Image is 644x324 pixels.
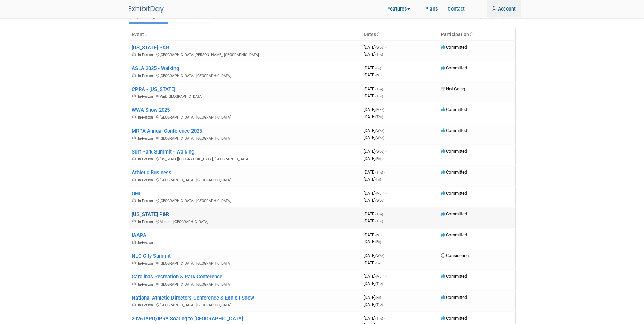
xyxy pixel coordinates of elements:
a: Carolinas Recreation & Park Conference [132,274,222,280]
a: Account [487,0,521,17]
a: NLC City Summit [132,253,171,259]
span: In-Person [138,115,155,120]
span: In-Person [138,220,155,224]
a: 2026 IAPD/IPRA Soaring to [GEOGRAPHIC_DATA] [132,316,243,322]
div: [GEOGRAPHIC_DATA], [GEOGRAPHIC_DATA] [132,260,358,266]
span: (Wed) [375,136,384,140]
span: (Wed) [375,129,384,133]
a: OHI [132,191,140,197]
span: [DATE] [364,72,384,77]
span: [DATE] [364,218,383,223]
span: In-Person [138,303,155,307]
a: IAAPA [132,232,146,238]
span: [DATE] [364,232,386,237]
span: (Wed) [375,150,384,154]
span: (Thu) [375,115,383,119]
span: [DATE] [364,260,382,265]
a: Athletic Business [132,169,171,176]
span: [DATE] [364,156,381,161]
img: In-Person Event [132,303,136,306]
span: (Mon) [375,233,384,237]
div: [GEOGRAPHIC_DATA], [GEOGRAPHIC_DATA] [132,114,358,120]
th: Event [129,28,361,41]
span: - [384,211,385,216]
span: Committed [441,316,467,321]
span: In-Person [138,178,155,182]
div: [US_STATE][GEOGRAPHIC_DATA], [GEOGRAPHIC_DATA] [132,156,358,162]
span: Committed [441,169,467,175]
a: [US_STATE] P&R [132,211,169,217]
span: (Fri) [375,178,381,181]
a: Sort by Participation Type [469,32,473,37]
div: [GEOGRAPHIC_DATA], [GEOGRAPHIC_DATA] [132,177,358,183]
img: In-Person Event [132,136,136,139]
a: WWA Show 2025 [132,107,170,113]
span: In-Person [138,157,155,161]
img: ExhibitDay [129,6,164,13]
span: [DATE] [364,86,385,91]
span: [DATE] [364,128,386,133]
div: [GEOGRAPHIC_DATA], [GEOGRAPHIC_DATA] [132,302,358,308]
span: (Thu) [375,317,383,320]
a: [US_STATE] P&R [132,44,169,51]
span: [DATE] [364,177,381,182]
span: Committed [441,274,467,279]
span: [DATE] [364,107,386,112]
span: Not Going [441,86,465,91]
span: Committed [441,149,467,154]
span: [DATE] [364,274,386,279]
span: [DATE] [364,135,384,140]
a: MRPA Annual Conference 2025 [132,128,202,134]
span: - [385,274,386,279]
img: In-Person Event [132,261,136,264]
span: [DATE] [364,198,384,203]
span: (Thu) [375,53,383,56]
span: [DATE] [364,44,386,50]
span: - [385,232,386,237]
span: (Wed) [375,254,384,258]
span: Committed [441,44,467,50]
img: In-Person Event [132,94,136,97]
span: [DATE] [364,169,385,175]
span: (Sat) [375,261,382,265]
span: - [384,86,385,91]
span: (Thu) [375,219,383,223]
img: In-Person Event [132,219,136,223]
span: In-Person [138,282,155,287]
span: In-Person [138,261,155,266]
span: [DATE] [364,253,386,258]
a: Sort by Event Name [144,32,147,37]
span: (Thu) [375,170,383,174]
span: In-Person [138,136,155,141]
span: (Mon) [375,192,384,195]
img: In-Person Event [132,115,136,118]
span: - [382,65,383,70]
span: (Mon) [375,73,384,77]
span: [DATE] [364,52,383,57]
span: [DATE] [364,281,383,286]
div: [GEOGRAPHIC_DATA], [GEOGRAPHIC_DATA] [132,281,358,287]
span: (Mon) [375,275,384,278]
span: In-Person [138,74,155,78]
span: (Mon) [375,108,384,112]
span: Committed [441,107,467,112]
span: (Tue) [375,87,383,91]
a: Surf Park Summit - Walking [132,149,194,155]
img: In-Person Event [132,157,136,160]
span: [DATE] [364,114,383,119]
a: ASLA 2025 - Walking [132,65,179,71]
span: - [385,253,386,258]
span: - [385,128,386,133]
img: In-Person Event [132,282,136,285]
span: (Tue) [375,212,383,216]
span: (Fri) [375,296,381,300]
span: [DATE] [364,316,385,321]
a: Plans [420,0,443,17]
div: Muncie, [GEOGRAPHIC_DATA] [132,218,358,224]
img: In-Person Event [132,52,136,56]
span: In-Person [138,53,155,57]
span: - [382,295,383,300]
span: [DATE] [364,191,386,196]
a: Sort by Start Date [376,32,380,37]
span: Committed [441,295,467,300]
